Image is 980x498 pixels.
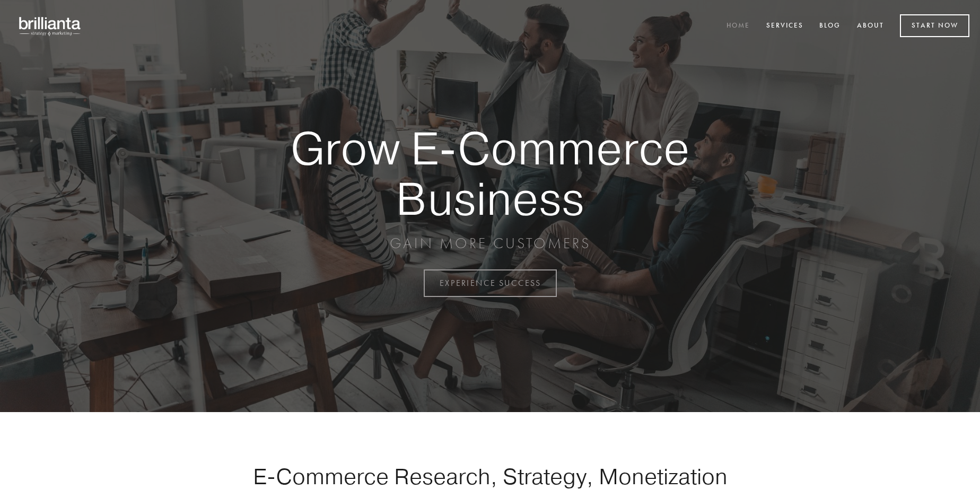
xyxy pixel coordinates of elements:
img: brillianta - research, strategy, marketing [11,11,90,41]
strong: Grow E-Commerce Business [253,123,727,223]
a: About [850,18,891,35]
a: Blog [812,18,847,35]
a: Home [720,18,757,35]
p: GAIN MORE CUSTOMERS [253,234,727,253]
h1: E-Commerce Research, Strategy, Monetization [220,463,760,490]
a: EXPERIENCE SUCCESS [424,269,557,297]
a: Start Now [900,14,969,37]
a: Services [759,18,810,35]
